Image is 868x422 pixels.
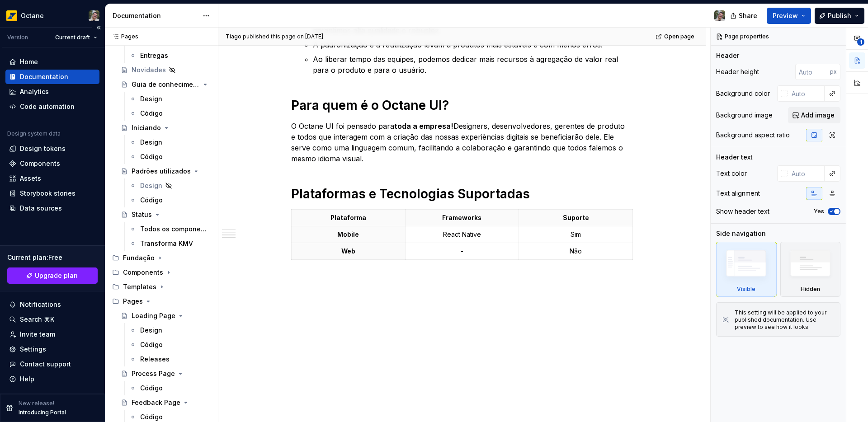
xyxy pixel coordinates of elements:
[773,11,798,20] span: Preview
[126,150,214,164] a: Código
[20,204,62,213] div: Data sources
[716,242,777,297] div: Visible
[140,340,163,349] div: Código
[828,11,851,20] span: Publish
[20,144,66,153] div: Design tokens
[126,338,214,352] a: Código
[5,312,99,327] button: Search ⌘K
[297,247,400,256] p: Web
[20,174,41,183] div: Assets
[140,326,162,335] div: Design
[126,135,214,150] a: Design
[5,70,99,84] a: Documentation
[140,181,162,190] div: Design
[5,372,99,386] button: Help
[92,21,105,34] button: Collapse sidebar
[126,106,214,121] a: Código
[126,48,214,63] a: Entregas
[140,413,163,422] div: Código
[716,51,739,60] div: Header
[664,33,694,40] span: Open page
[19,400,54,407] p: New release!
[524,247,627,256] p: Não
[117,366,214,381] a: Process Page
[714,10,725,21] img: Tiago
[55,34,90,41] span: Current draft
[291,121,633,164] p: O Octane UI foi pensado para Designers, desenvolvedores, gerentes de produto e todos que interage...
[716,111,773,120] div: Background image
[117,309,214,323] a: Loading Page
[6,10,17,21] img: e8093afa-4b23-4413-bf51-00cde92dbd3f.png
[51,31,101,44] button: Current draft
[780,242,841,297] div: Hidden
[297,213,400,222] p: Plataforma
[411,213,514,222] p: Frameworks
[716,89,770,98] div: Background color
[716,189,760,198] div: Text alignment
[801,111,835,120] span: Add image
[126,193,214,207] a: Código
[716,67,759,76] div: Header height
[411,230,514,239] p: React Native
[20,345,46,354] div: Settings
[735,309,835,331] div: This setting will be applied to your published documentation. Use preview to see how it looks.
[737,286,755,293] div: Visible
[524,230,627,239] p: Sim
[226,33,241,40] span: Tiago
[7,34,28,41] div: Version
[5,84,99,99] a: Analytics
[132,210,152,219] div: Status
[140,384,163,393] div: Código
[117,121,214,135] a: Iniciando
[20,375,34,384] div: Help
[830,68,837,75] p: px
[726,8,763,24] button: Share
[297,230,400,239] p: Mobile
[5,55,99,69] a: Home
[7,130,61,137] div: Design system data
[20,159,60,168] div: Components
[411,247,514,256] p: -
[5,201,99,216] a: Data sources
[117,395,214,410] a: Feedback Page
[7,267,98,284] a: Upgrade plan
[857,38,864,46] span: 1
[113,11,198,20] div: Documentation
[7,253,98,262] div: Current plan : Free
[126,92,214,106] a: Design
[140,225,209,234] div: Todos os componentes
[5,156,99,171] a: Components
[291,97,633,113] h1: Para quem é o Octane UI?
[35,271,78,280] span: Upgrade plan
[19,409,66,416] p: Introducing Portal
[767,8,811,24] button: Preview
[126,178,214,193] a: Design
[653,30,698,43] a: Open page
[5,171,99,186] a: Assets
[132,369,175,378] div: Process Page
[291,186,633,202] h1: Plataformas e Tecnologias Suportadas
[5,186,99,201] a: Storybook stories
[140,152,163,161] div: Código
[89,10,99,21] img: Tiago
[5,297,99,312] button: Notifications
[20,57,38,66] div: Home
[524,213,627,222] p: Suporte
[123,268,163,277] div: Components
[126,236,214,251] a: Transforma KMV
[132,398,180,407] div: Feedback Page
[788,85,825,102] input: Auto
[313,54,633,75] p: Ao liberar tempo das equipes, podemos dedicar mais recursos à agregação de valor real para o prod...
[108,294,214,309] div: Pages
[132,311,175,320] div: Loading Page
[20,330,55,339] div: Invite team
[126,352,214,366] a: Releases
[140,239,193,248] div: Transforma KMV
[123,253,155,263] div: Fundação
[117,207,214,222] a: Status
[20,360,71,369] div: Contact support
[394,122,453,131] strong: toda a empresa!
[117,77,214,92] a: Guia de conhecimento
[5,327,99,342] a: Invite team
[716,229,766,238] div: Side navigation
